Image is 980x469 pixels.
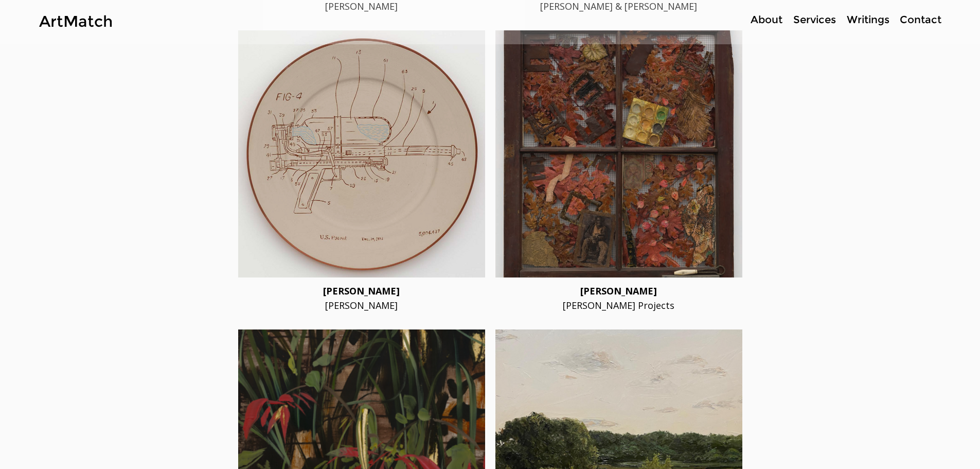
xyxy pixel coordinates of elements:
[323,285,400,297] span: [PERSON_NAME]
[842,12,895,27] p: Writings
[788,12,841,27] a: Services
[325,299,398,311] span: [PERSON_NAME]
[39,12,113,31] a: ArtMatch
[841,12,895,27] a: Writings
[895,12,947,27] p: Contact
[580,285,657,297] span: [PERSON_NAME]
[895,12,946,27] a: Contact
[788,12,841,27] p: Services
[712,12,946,27] nav: Site
[745,12,788,27] a: About
[563,299,674,311] span: [PERSON_NAME] Projects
